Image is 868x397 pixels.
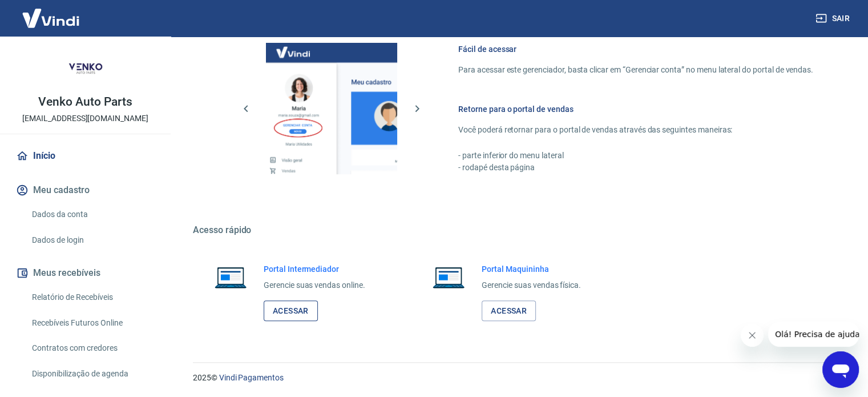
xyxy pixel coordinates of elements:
h6: Fácil de acessar [458,43,813,55]
p: Você poderá retornar para o portal de vendas através das seguintes maneiras: [458,124,813,136]
a: Acessar [264,300,318,322]
a: Disponibilização de agenda [27,362,157,386]
a: Dados de login [27,228,157,252]
button: Meu cadastro [14,178,157,203]
iframe: Mensagem da empresa [768,322,859,347]
iframe: Fechar mensagem [741,324,764,347]
a: Contratos com credores [27,336,157,360]
img: Imagem de um notebook aberto [207,263,255,291]
p: - parte inferior do menu lateral [458,150,813,162]
h6: Retorne para o portal de vendas [458,103,813,115]
a: Relatório de Recebíveis [27,286,157,309]
a: Dados da conta [27,203,157,226]
p: 2025 © [193,372,841,384]
p: Venko Auto Parts [38,96,132,108]
h6: Portal Maquininha [482,263,581,275]
a: Início [14,143,157,169]
p: Gerencie suas vendas online. [264,279,365,291]
img: f5ff53fa-62b2-432d-826c-8562895d5cfc.jpeg [63,46,108,91]
p: Gerencie suas vendas física. [482,279,581,291]
iframe: Botão para abrir a janela de mensagens [822,351,859,388]
span: Olá! Precisa de ajuda? [7,8,96,17]
p: [EMAIL_ADDRESS][DOMAIN_NAME] [22,113,148,125]
h6: Portal Intermediador [264,263,365,275]
a: Vindi Pagamentos [219,373,284,382]
a: Recebíveis Futuros Online [27,311,157,335]
h5: Acesso rápido [193,224,841,236]
img: Imagem da dashboard mostrando o botão de gerenciar conta na sidebar no lado esquerdo [266,43,397,174]
a: Acessar [482,300,536,322]
button: Sair [813,8,854,29]
p: - rodapé desta página [458,162,813,174]
p: Para acessar este gerenciador, basta clicar em “Gerenciar conta” no menu lateral do portal de ven... [458,64,813,76]
img: Imagem de um notebook aberto [425,263,473,291]
img: Vindi [14,1,88,35]
button: Meus recebíveis [14,260,157,286]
